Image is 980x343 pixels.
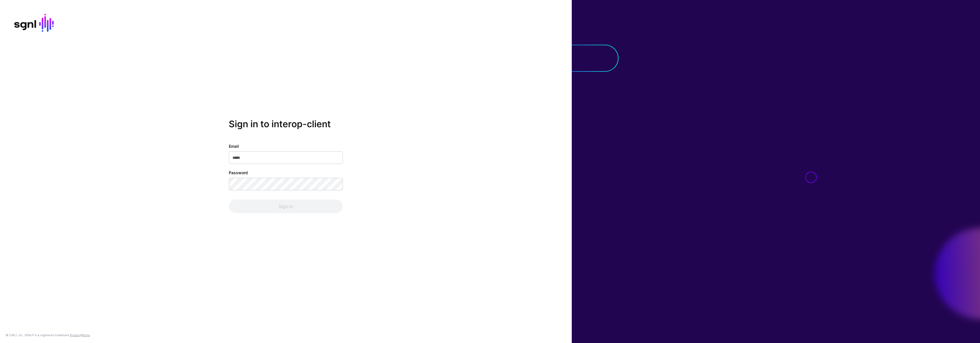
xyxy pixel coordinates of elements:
[6,333,90,337] div: © [URL], Inc. SGNL® is a registered trademark. &
[229,143,239,149] label: Email
[229,170,248,176] label: Password
[82,333,90,337] a: Terms
[229,118,343,129] h2: Sign in to interop-client
[70,333,80,337] a: Privacy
